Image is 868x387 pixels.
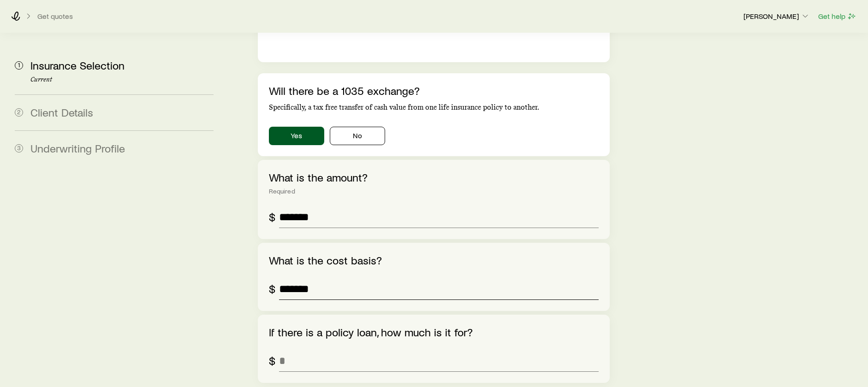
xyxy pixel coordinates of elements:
[743,12,810,21] p: [PERSON_NAME]
[15,61,23,70] span: 1
[743,11,810,22] button: [PERSON_NAME]
[269,211,275,223] div: $
[30,76,214,83] p: Current
[269,326,599,339] p: If there is a policy loan, how much is it for?
[269,354,275,367] div: $
[330,127,385,145] button: No
[269,103,599,112] p: Specifically, a tax free transfer of cash value from one life insurance policy to another.
[269,254,599,267] p: What is the cost basis?
[15,144,23,152] span: 3
[269,282,275,295] div: $
[269,127,324,145] button: Yes
[37,12,73,21] button: Get quotes
[30,141,125,155] span: Underwriting Profile
[818,11,857,22] button: Get help
[30,106,93,119] span: Client Details
[30,59,125,72] span: Insurance Selection
[15,108,23,117] span: 2
[269,188,599,195] div: Required
[269,171,599,184] p: What is the amount?
[269,84,599,97] p: Will there be a 1035 exchange?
